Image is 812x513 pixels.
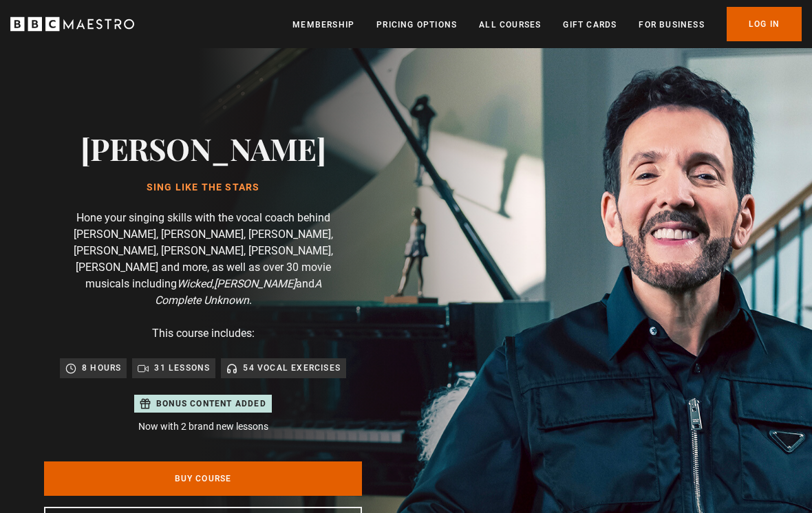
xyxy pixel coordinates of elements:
h1: Sing Like the Stars [81,182,326,193]
a: Log In [727,7,802,41]
h2: [PERSON_NAME] [81,131,326,166]
p: 31 lessons [154,361,210,375]
p: 54 Vocal Exercises [243,361,341,375]
a: Membership [292,18,354,32]
i: [PERSON_NAME] [214,277,296,290]
p: 8 hours [82,361,121,375]
a: All Courses [479,18,541,32]
p: Hone your singing skills with the vocal coach behind [PERSON_NAME], [PERSON_NAME], [PERSON_NAME],... [65,210,341,309]
p: Bonus content added [156,397,266,410]
svg: BBC Maestro [10,14,134,34]
a: Gift Cards [563,18,617,32]
p: Now with 2 brand new lessons [134,419,272,434]
i: A Complete Unknown [155,277,321,307]
i: Wicked [177,277,212,290]
a: For business [639,18,704,32]
p: This course includes: [152,325,255,342]
a: Pricing Options [376,18,457,32]
nav: Primary [292,7,802,41]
